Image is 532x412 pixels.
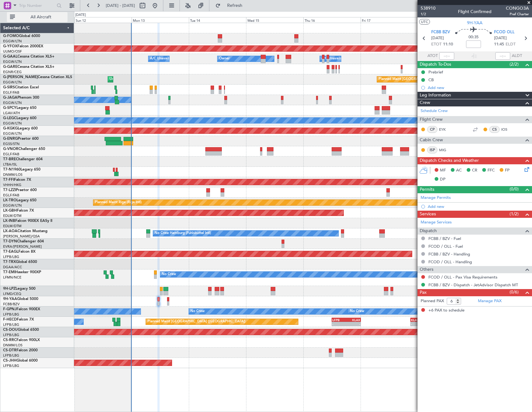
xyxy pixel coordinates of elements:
[3,302,20,307] a: FCBB/BZV
[420,227,437,235] span: Dispatch
[3,44,17,48] span: G-YFOX
[3,240,17,243] span: T7-DYN
[488,167,495,174] span: FFC
[494,41,504,48] span: 11:45
[427,126,437,133] div: CP
[3,297,38,301] a: 9H-YAAGlobal 5000
[189,17,246,23] div: Tue 14
[440,176,446,183] span: DP
[420,137,443,144] span: Cabin Crew
[510,61,519,68] span: (2/2)
[3,219,52,223] a: LX-INBFalcon 900EX EASy II
[494,35,507,41] span: [DATE]
[3,142,20,146] a: EGSS/STN
[3,260,16,264] span: T7-TRX
[428,307,464,314] span: +6 PAX to schedule
[3,178,31,182] a: T7-FFIFalcon 7X
[147,317,245,326] div: Planned Maint [GEOGRAPHIC_DATA] ([GEOGRAPHIC_DATA])
[3,106,36,110] a: G-SPCYLegacy 650
[346,318,360,322] div: KLAX
[3,86,15,89] span: G-SIRS
[428,259,472,265] a: FCOD / OLL - Handling
[3,59,22,64] a: EGGW/LTN
[3,39,22,44] a: EGGW/LTN
[219,54,230,63] div: Owner
[3,75,38,79] span: G-[PERSON_NAME]
[7,12,68,22] button: All Aircraft
[3,147,18,151] span: G-VNOR
[3,131,22,136] a: EGGW/LTN
[439,52,454,60] input: --:--
[428,85,529,90] div: Add new
[431,35,444,41] span: [DATE]
[3,101,22,105] a: EGGW/LTN
[3,96,39,100] a: G-JAGAPhenom 300
[16,15,66,19] span: All Aircraft
[428,69,443,75] div: Prebrief
[3,70,22,74] a: EGNR/CEG
[3,55,17,59] span: G-GAAL
[3,359,38,363] a: CS-JHHGlobal 6000
[419,19,430,25] button: UTC
[3,209,34,213] a: LX-GBHFalcon 7X
[421,108,448,114] a: Schedule Crew
[3,260,37,264] a: T7-TRXGlobal 6500
[501,127,515,132] a: IOS
[510,289,519,295] span: (0/6)
[132,17,189,23] div: Mon 13
[95,198,142,207] div: Planned Maint Riga (Riga Intl)
[489,126,500,133] div: CS
[3,168,21,171] span: T7-N1960
[3,137,39,141] a: G-ENRGPraetor 600
[3,275,21,280] a: LFMN/NCE
[3,203,22,208] a: EGGW/LTN
[420,92,451,99] span: Leg Information
[3,328,39,332] a: CS-DOUGlobal 6500
[420,99,430,106] span: Crew
[3,116,36,120] a: G-LEGCLegacy 600
[3,193,19,198] a: EGLF/FAB
[3,359,16,363] span: CS-JHH
[469,34,478,40] span: 00:35
[428,251,470,257] a: FCBB / BZV - Handling
[510,186,519,192] span: (0/0)
[3,65,54,69] a: G-GARECessna Citation XLS+
[428,236,461,241] a: FCBB / BZV - Fuel
[3,287,35,291] a: 9H-LPZLegacy 500
[3,349,38,352] a: CS-DTRFalcon 2000
[3,209,17,213] span: LX-GBH
[3,147,45,151] a: G-VNORChallenger 650
[3,353,19,358] a: LFPB/LBG
[3,328,18,332] span: CS-DOU
[3,199,36,202] a: LX-TROLegacy 650
[3,188,37,192] a: T7-LZZIPraetor 600
[162,270,176,279] div: No Crew
[3,106,16,110] span: G-SPCY
[3,96,17,100] span: G-JAGA
[3,270,15,274] span: T7-EMI
[3,172,22,177] a: DNMM/LOS
[3,307,40,311] a: F-GPNJFalcon 900EX
[428,244,463,249] a: FCOD / OLL - Fuel
[3,255,19,259] a: LFPB/LBG
[74,17,132,23] div: Sun 12
[3,111,20,115] a: LGAV/ATH
[494,29,515,35] span: FCOD OLL
[3,333,19,337] a: LFPB/LBG
[3,157,16,161] span: T7-BRE
[431,29,450,35] span: FCBB BZV
[110,75,212,84] div: Unplanned Maint [GEOGRAPHIC_DATA] ([GEOGRAPHIC_DATA])
[379,75,477,84] div: Planned Maint [GEOGRAPHIC_DATA] ([GEOGRAPHIC_DATA])
[155,229,211,238] div: No Crew Hamburg (Fuhlsbuttel Intl)
[421,12,436,17] span: 1/2
[420,211,436,218] span: Services
[3,229,48,233] a: LX-AOACitation Mustang
[3,250,18,254] span: T7-EAGL
[150,54,176,63] div: A/C Unavailable
[3,116,16,120] span: G-LEGC
[512,53,522,59] span: ALDT
[350,307,364,316] div: No Crew
[478,298,502,304] a: Manage PAX
[439,127,453,132] a: EYK
[3,343,22,348] a: DNMM/LOS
